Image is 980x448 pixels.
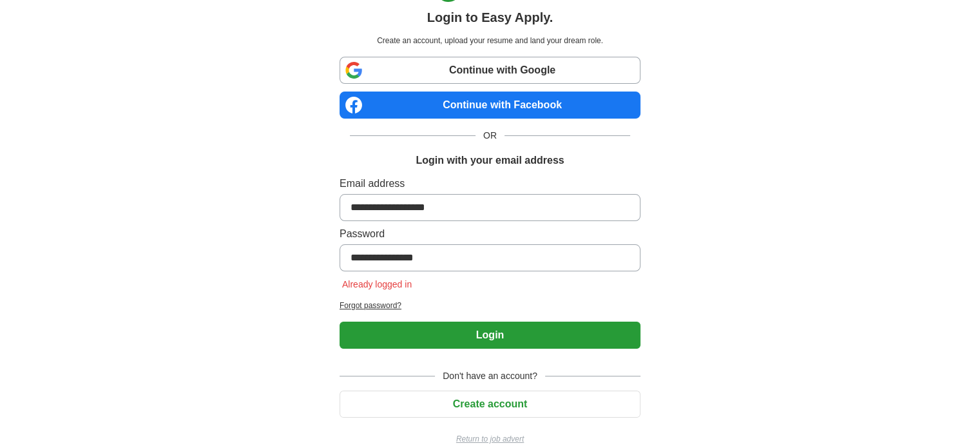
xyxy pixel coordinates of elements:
a: Create account [340,398,640,409]
span: OR [476,129,504,142]
a: Return to job advert [340,433,640,445]
h1: Login with your email address [416,153,564,168]
a: Continue with Facebook [340,92,640,119]
button: Create account [340,391,640,418]
button: Login [340,322,640,349]
a: Continue with Google [340,57,640,84]
label: Email address [340,176,640,191]
label: Password [340,226,640,242]
span: Already logged in [340,279,414,289]
a: Forgot password? [340,300,640,311]
h1: Login to Easy Apply. [427,8,553,27]
p: Create an account, upload your resume and land your dream role. [342,35,638,46]
span: Don't have an account? [435,369,545,383]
